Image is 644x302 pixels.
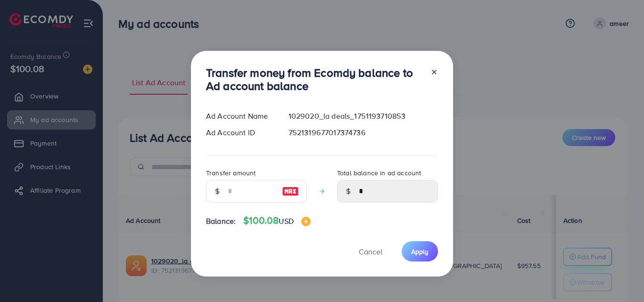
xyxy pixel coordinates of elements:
[301,217,311,226] img: image
[206,168,256,178] label: Transfer amount
[206,66,423,93] h3: Transfer money from Ecomdy balance to Ad account balance
[281,111,446,122] div: 1029020_la deals_1751193710853
[198,127,281,138] div: Ad Account ID
[411,247,429,256] span: Apply
[279,216,293,226] span: USD
[243,215,311,227] h4: $100.08
[347,241,394,261] button: Cancel
[359,246,382,257] span: Cancel
[337,168,421,178] label: Total balance in ad account
[281,127,446,138] div: 7521319677017374736
[206,216,236,227] span: Balance:
[282,186,299,197] img: image
[604,260,637,295] iframe: Chat
[402,241,438,261] button: Apply
[198,111,281,122] div: Ad Account Name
